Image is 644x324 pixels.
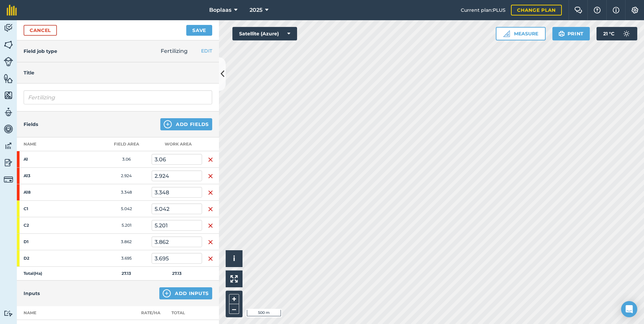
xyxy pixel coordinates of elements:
[208,255,213,263] img: svg+xml;base64,PHN2ZyB4bWxucz0iaHR0cDovL3d3dy53My5vcmcvMjAwMC9zdmciIHdpZHRoPSIxNiIgaGVpZ2h0PSIyNC...
[24,256,76,261] strong: D2
[496,27,546,40] button: Measure
[138,306,163,320] th: Rate/ Ha
[4,73,13,84] img: svg+xml;base64,PHN2ZyB4bWxucz0iaHR0cDovL3d3dy53My5vcmcvMjAwMC9zdmciIHdpZHRoPSI1NiIgaGVpZ2h0PSI2MC...
[208,189,213,197] img: svg+xml;base64,PHN2ZyB4bWxucz0iaHR0cDovL3d3dy53My5vcmcvMjAwMC9zdmciIHdpZHRoPSIxNiIgaGVpZ2h0PSIyNC...
[208,172,213,180] img: svg+xml;base64,PHN2ZyB4bWxucz0iaHR0cDovL3d3dy53My5vcmcvMjAwMC9zdmciIHdpZHRoPSIxNiIgaGVpZ2h0PSIyNC...
[24,290,40,297] h4: Inputs
[24,69,212,76] h4: Title
[208,222,213,230] img: svg+xml;base64,PHN2ZyB4bWxucz0iaHR0cDovL3d3dy53My5vcmcvMjAwMC9zdmciIHdpZHRoPSIxNiIgaGVpZ2h0PSIyNC...
[186,25,212,36] button: Save
[613,6,619,14] img: svg+xml;base64,PHN2ZyB4bWxucz0iaHR0cDovL3d3dy53My5vcmcvMjAwMC9zdmciIHdpZHRoPSIxNyIgaGVpZ2h0PSIxNy...
[631,7,639,13] img: A cog icon
[208,156,213,164] img: svg+xml;base64,PHN2ZyB4bWxucz0iaHR0cDovL3d3dy53My5vcmcvMjAwMC9zdmciIHdpZHRoPSIxNiIgaGVpZ2h0PSIyNC...
[597,27,637,40] button: 21 °C
[24,157,76,162] strong: A1
[101,250,152,267] td: 3.695
[552,27,590,40] button: Print
[226,250,243,267] button: i
[558,30,565,38] img: svg+xml;base64,PHN2ZyB4bWxucz0iaHR0cDovL3d3dy53My5vcmcvMjAwMC9zdmciIHdpZHRoPSIxOSIgaGVpZ2h0PSIyNC...
[4,310,13,317] img: svg+xml;base64,PD94bWwgdmVyc2lvbj0iMS4wIiBlbmNvZGluZz0idXRmLTgiPz4KPCEtLSBHZW5lcmF0b3I6IEFkb2JlIE...
[4,158,13,168] img: svg+xml;base64,PD94bWwgdmVyc2lvbj0iMS4wIiBlbmNvZGluZz0idXRmLTgiPz4KPCEtLSBHZW5lcmF0b3I6IEFkb2JlIE...
[461,6,506,14] span: Current plan : PLUS
[164,120,172,128] img: svg+xml;base64,PHN2ZyB4bWxucz0iaHR0cDovL3d3dy53My5vcmcvMjAwMC9zdmciIHdpZHRoPSIxNCIgaGVpZ2h0PSIyNC...
[4,124,13,134] img: svg+xml;base64,PD94bWwgdmVyc2lvbj0iMS4wIiBlbmNvZGluZz0idXRmLTgiPz4KPCEtLSBHZW5lcmF0b3I6IEFkb2JlIE...
[17,137,101,151] th: Name
[24,90,212,104] input: What needs doing?
[17,306,84,320] th: Name
[4,175,13,184] img: svg+xml;base64,PD94bWwgdmVyc2lvbj0iMS4wIiBlbmNvZGluZz0idXRmLTgiPz4KPCEtLSBHZW5lcmF0b3I6IEFkb2JlIE...
[101,168,152,184] td: 2.924
[603,27,614,40] span: 21 ° C
[209,6,231,14] span: Boplaas
[232,27,297,40] button: Satellite (Azure)
[163,289,171,297] img: svg+xml;base64,PHN2ZyB4bWxucz0iaHR0cDovL3d3dy53My5vcmcvMjAwMC9zdmciIHdpZHRoPSIxNCIgaGVpZ2h0PSIyNC...
[593,7,601,13] img: A question mark icon
[24,173,76,179] strong: A13
[4,57,13,66] img: svg+xml;base64,PD94bWwgdmVyc2lvbj0iMS4wIiBlbmNvZGluZz0idXRmLTgiPz4KPCEtLSBHZW5lcmF0b3I6IEFkb2JlIE...
[24,190,76,195] strong: A18
[24,206,76,212] strong: C1
[24,239,76,245] strong: D1
[101,234,152,250] td: 3.862
[620,27,633,40] img: svg+xml;base64,PD94bWwgdmVyc2lvbj0iMS4wIiBlbmNvZGluZz0idXRmLTgiPz4KPCEtLSBHZW5lcmF0b3I6IEFkb2JlIE...
[4,107,13,117] img: svg+xml;base64,PD94bWwgdmVyc2lvbj0iMS4wIiBlbmNvZGluZz0idXRmLTgiPz4KPCEtLSBHZW5lcmF0b3I6IEFkb2JlIE...
[4,40,13,50] img: svg+xml;base64,PHN2ZyB4bWxucz0iaHR0cDovL3d3dy53My5vcmcvMjAwMC9zdmciIHdpZHRoPSI1NiIgaGVpZ2h0PSI2MC...
[233,254,235,263] span: i
[250,6,262,14] span: 2025
[4,90,13,100] img: svg+xml;base64,PHN2ZyB4bWxucz0iaHR0cDovL3d3dy53My5vcmcvMjAwMC9zdmciIHdpZHRoPSI1NiIgaGVpZ2h0PSI2MC...
[101,137,152,151] th: Field Area
[4,23,13,33] img: svg+xml;base64,PD94bWwgdmVyc2lvbj0iMS4wIiBlbmNvZGluZz0idXRmLTgiPz4KPCEtLSBHZW5lcmF0b3I6IEFkb2JlIE...
[511,5,562,15] a: Change plan
[101,201,152,217] td: 5.042
[101,184,152,201] td: 3.348
[24,121,38,128] h4: Fields
[201,47,212,55] button: EDIT
[24,271,42,276] strong: Total ( Ha )
[24,47,57,55] h4: Field job type
[503,30,510,37] img: Ruler icon
[101,151,152,168] td: 3.06
[230,275,238,283] img: Four arrows, one pointing top left, one top right, one bottom right and the last bottom left
[208,238,213,246] img: svg+xml;base64,PHN2ZyB4bWxucz0iaHR0cDovL3d3dy53My5vcmcvMjAwMC9zdmciIHdpZHRoPSIxNiIgaGVpZ2h0PSIyNC...
[152,137,202,151] th: Work area
[161,48,188,54] span: Fertilizing
[208,205,213,213] img: svg+xml;base64,PHN2ZyB4bWxucz0iaHR0cDovL3d3dy53My5vcmcvMjAwMC9zdmciIHdpZHRoPSIxNiIgaGVpZ2h0PSIyNC...
[24,25,57,36] a: Cancel
[122,271,131,276] strong: 27.13
[101,217,152,234] td: 5.201
[7,5,17,15] img: fieldmargin Logo
[172,271,182,276] strong: 27.13
[574,7,582,13] img: Two speech bubbles overlapping with the left bubble in the forefront
[160,118,212,130] button: Add Fields
[229,294,239,304] button: +
[163,306,202,320] th: Total
[159,287,212,299] button: Add Inputs
[229,304,239,314] button: –
[621,301,637,317] div: Open Intercom Messenger
[4,141,13,151] img: svg+xml;base64,PD94bWwgdmVyc2lvbj0iMS4wIiBlbmNvZGluZz0idXRmLTgiPz4KPCEtLSBHZW5lcmF0b3I6IEFkb2JlIE...
[24,223,76,228] strong: C2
